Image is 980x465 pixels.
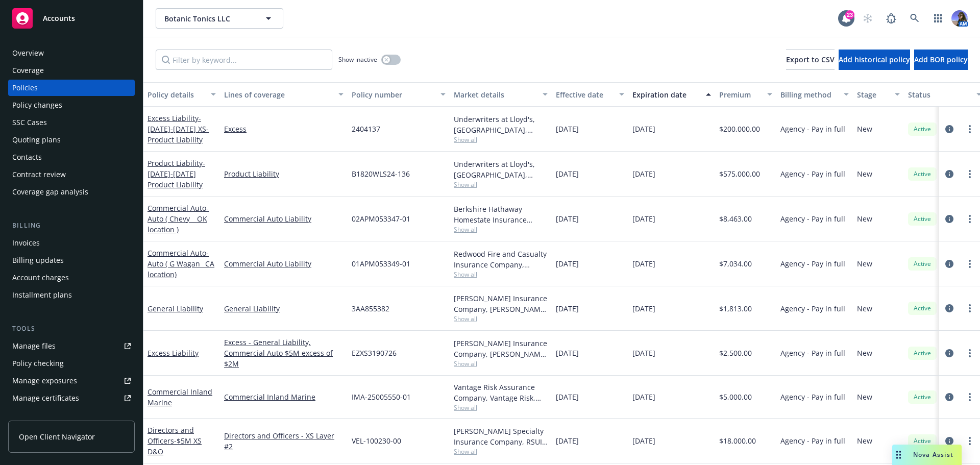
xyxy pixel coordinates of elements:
[338,55,377,64] span: Show inactive
[148,113,209,144] a: Excess Liability
[8,338,135,354] a: Manage files
[632,89,700,100] div: Expiration date
[780,213,845,224] span: Agency - Pay in full
[8,235,135,251] a: Invoices
[556,213,579,224] span: [DATE]
[719,391,752,402] span: $5,000.00
[943,123,955,135] a: circleInformation
[964,258,976,270] a: more
[454,135,548,144] span: Show all
[556,391,579,402] span: [DATE]
[12,235,40,251] div: Invoices
[556,348,579,358] span: [DATE]
[552,82,628,107] button: Effective date
[156,8,283,29] button: Botanic Tonics LLC
[912,349,933,358] span: Active
[857,391,872,402] span: New
[914,50,968,70] button: Add BOR policy
[12,287,72,303] div: Installment plans
[352,391,411,402] span: IMA-25005550-01
[148,203,209,234] a: Commercial Auto
[556,258,579,269] span: [DATE]
[845,10,854,19] div: 23
[224,213,344,224] a: Commercial Auto Liability
[12,184,88,200] div: Coverage gap analysis
[352,89,434,100] div: Policy number
[12,97,62,113] div: Policy changes
[632,124,655,134] span: [DATE]
[8,149,135,165] a: Contacts
[912,214,933,224] span: Active
[913,450,953,459] span: Nova Assist
[12,132,61,148] div: Quoting plans
[454,114,548,135] div: Underwriters at Lloyd's, [GEOGRAPHIC_DATA], [PERSON_NAME] of [GEOGRAPHIC_DATA], Clinical Trials I...
[719,168,760,179] span: $575,000.00
[857,168,872,179] span: New
[964,123,976,135] a: more
[912,393,933,402] span: Active
[912,125,933,134] span: Active
[8,390,135,406] a: Manage certificates
[556,168,579,179] span: [DATE]
[8,324,135,334] div: Tools
[12,80,38,96] div: Policies
[12,338,56,354] div: Manage files
[964,168,976,180] a: more
[556,303,579,314] span: [DATE]
[454,204,548,225] div: Berkshire Hathaway Homestate Insurance Company, Berkshire Hathaway Homestate Companies (BHHC)
[786,55,835,64] span: Export to CSV
[632,303,655,314] span: [DATE]
[12,149,42,165] div: Contacts
[780,391,845,402] span: Agency - Pay in full
[454,89,536,100] div: Market details
[632,435,655,446] span: [DATE]
[719,213,752,224] span: $8,463.00
[857,258,872,269] span: New
[12,62,44,79] div: Coverage
[224,168,344,179] a: Product Liability
[450,82,552,107] button: Market details
[148,203,209,234] span: - Auto ( Chevy _ OK location )
[943,258,955,270] a: circleInformation
[964,391,976,403] a: more
[892,445,962,465] button: Nova Assist
[719,303,752,314] span: $1,813.00
[780,124,845,134] span: Agency - Pay in full
[8,287,135,303] a: Installment plans
[8,4,135,33] a: Accounts
[943,302,955,314] a: circleInformation
[964,347,976,359] a: more
[8,221,135,231] div: Billing
[632,391,655,402] span: [DATE]
[454,382,548,403] div: Vantage Risk Assurance Company, Vantage Risk, Amwins
[454,359,548,368] span: Show all
[839,55,910,64] span: Add historical policy
[352,258,410,269] span: 01APM053349-01
[19,431,95,442] span: Open Client Navigator
[148,248,214,279] a: Commercial Auto
[12,407,64,424] div: Manage claims
[148,158,205,189] span: - [DATE]-[DATE] Product Liability
[148,348,199,358] a: Excess Liability
[148,248,214,279] span: - Auto ( G Wagan _CA location)
[964,213,976,225] a: more
[224,258,344,269] a: Commercial Auto Liability
[857,303,872,314] span: New
[12,166,66,183] div: Contract review
[719,348,752,358] span: $2,500.00
[912,169,933,179] span: Active
[719,124,760,134] span: $200,000.00
[964,302,976,314] a: more
[148,304,203,313] a: General Liability
[348,82,450,107] button: Policy number
[12,373,77,389] div: Manage exposures
[780,168,845,179] span: Agency - Pay in full
[220,82,348,107] button: Lines of coverage
[352,213,410,224] span: 02APM053347-01
[8,132,135,148] a: Quoting plans
[715,82,776,107] button: Premium
[224,89,332,100] div: Lines of coverage
[8,373,135,389] span: Manage exposures
[786,50,835,70] button: Export to CSV
[780,435,845,446] span: Agency - Pay in full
